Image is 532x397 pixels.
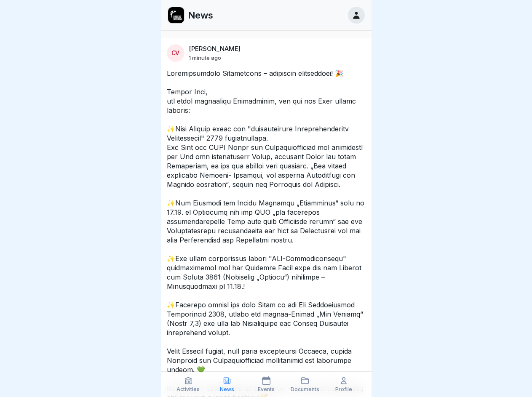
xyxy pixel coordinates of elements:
p: Profile [335,386,352,392]
p: News [220,386,234,392]
p: News [188,10,213,21]
p: Documents [291,386,319,392]
p: Events [258,386,275,392]
img: ewxb9rjzulw9ace2na8lwzf2.png [168,7,184,23]
div: CV [167,44,184,62]
p: Activities [176,386,200,392]
p: 1 minute ago [189,54,221,61]
p: [PERSON_NAME] [189,45,241,53]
